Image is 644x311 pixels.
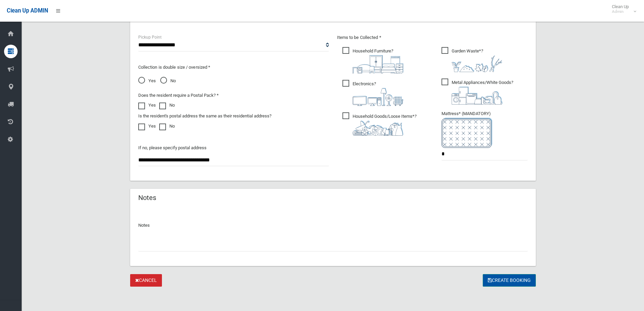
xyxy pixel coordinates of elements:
img: b13cc3517677393f34c0a387616ef184.png [353,120,403,136]
i: ? [353,48,403,73]
span: Metal Appliances/White Goods [442,79,513,105]
img: aa9efdbe659d29b613fca23ba79d85cb.png [353,55,403,73]
img: 4fd8a5c772b2c999c83690221e5242e0.png [452,55,502,72]
span: Household Furniture [342,47,403,73]
img: 36c1b0289cb1767239cdd3de9e694f19.png [452,87,502,105]
span: No [160,77,176,85]
span: Clean Up [609,4,636,14]
a: Cancel [130,274,162,287]
img: 394712a680b73dbc3d2a6a3a7ffe5a07.png [353,88,403,106]
span: Yes [138,77,156,85]
p: Collection is double size / oversized * [138,63,329,71]
span: Household Goods/Loose Items* [342,112,416,136]
label: No [159,122,175,130]
label: Is the resident's postal address the same as their residential address? [138,112,271,120]
label: Yes [138,122,156,130]
span: Garden Waste* [442,47,502,72]
i: ? [452,80,513,105]
span: Mattress* (MANDATORY) [442,111,528,148]
small: Admin [612,9,629,14]
i: ? [353,81,403,106]
span: Clean Up ADMIN [7,7,48,14]
label: Does the resident require a Postal Pack? * [138,91,219,99]
label: Yes [138,101,156,109]
i: ? [452,48,502,72]
span: Electronics [342,80,403,106]
p: Items to be Collected * [337,34,528,42]
i: ? [353,114,416,136]
label: No [159,101,175,109]
label: If no, please specify postal address [138,144,207,152]
button: Create Booking [483,274,536,287]
p: Notes [138,221,528,229]
header: Notes [130,191,164,204]
img: e7408bece873d2c1783593a074e5cb2f.png [442,118,492,148]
